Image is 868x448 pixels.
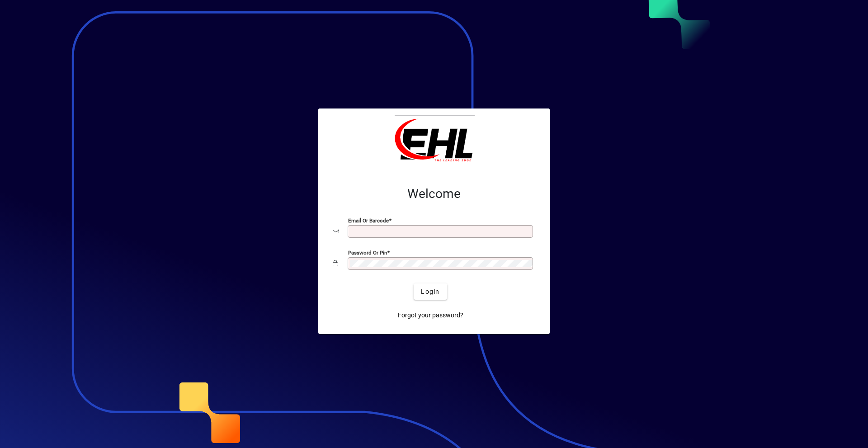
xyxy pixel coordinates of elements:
mat-label: Email or Barcode [348,217,389,224]
mat-label: Password or Pin [348,250,387,256]
button: Login [414,283,447,300]
a: Forgot your password? [394,307,467,323]
span: Login [421,287,439,297]
span: Forgot your password? [398,311,463,320]
h2: Welcome [333,186,535,202]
